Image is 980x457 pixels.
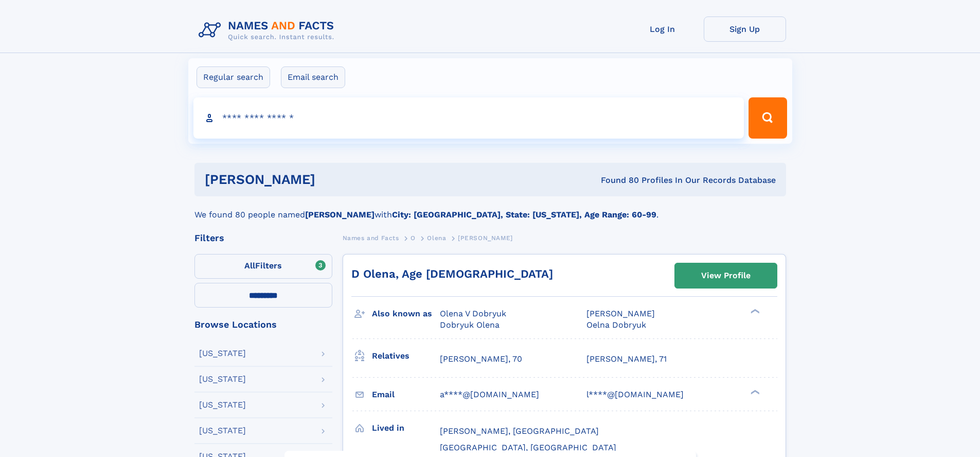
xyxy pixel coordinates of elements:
[458,234,513,242] span: [PERSON_NAME]
[586,353,667,365] a: [PERSON_NAME], 71
[197,66,270,88] label: Regular search
[458,175,776,186] div: Found 80 Profiles In Our Records Database
[440,426,599,436] span: [PERSON_NAME], [GEOGRAPHIC_DATA]
[411,234,416,242] span: O
[748,308,760,315] div: ❯
[193,97,744,139] input: search input
[281,66,345,88] label: Email search
[440,309,506,318] span: Olena V Dobryuk
[440,353,522,365] a: [PERSON_NAME], 70
[343,231,399,244] a: Names and Facts
[194,16,343,44] img: Logo Names and Facts
[194,233,332,243] div: Filters
[586,320,646,330] span: Oelna Dobryuk
[427,234,446,242] span: Olena
[621,16,704,42] a: Log In
[199,401,246,409] div: [US_STATE]
[194,254,332,279] label: Filters
[205,173,458,186] h1: [PERSON_NAME]
[749,97,787,139] button: Search Button
[194,196,786,221] div: We found 80 people named with .
[748,388,760,395] div: ❯
[351,267,553,280] a: D Olena, Age [DEMOGRAPHIC_DATA]
[586,309,655,318] span: [PERSON_NAME]
[305,210,375,219] b: [PERSON_NAME]
[194,320,332,329] div: Browse Locations
[392,210,656,219] b: City: [GEOGRAPHIC_DATA], State: [US_STATE], Age Range: 60-99
[440,443,616,452] span: [GEOGRAPHIC_DATA], [GEOGRAPHIC_DATA]
[372,419,440,437] h3: Lived in
[372,347,440,365] h3: Relatives
[372,305,440,323] h3: Also known as
[199,349,246,358] div: [US_STATE]
[701,264,751,287] div: View Profile
[372,386,440,403] h3: Email
[411,231,416,244] a: O
[440,320,500,330] span: Dobryuk Olena
[199,375,246,383] div: [US_STATE]
[427,231,446,244] a: Olena
[244,261,255,270] span: All
[704,16,786,42] a: Sign Up
[199,427,246,435] div: [US_STATE]
[675,263,777,288] a: View Profile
